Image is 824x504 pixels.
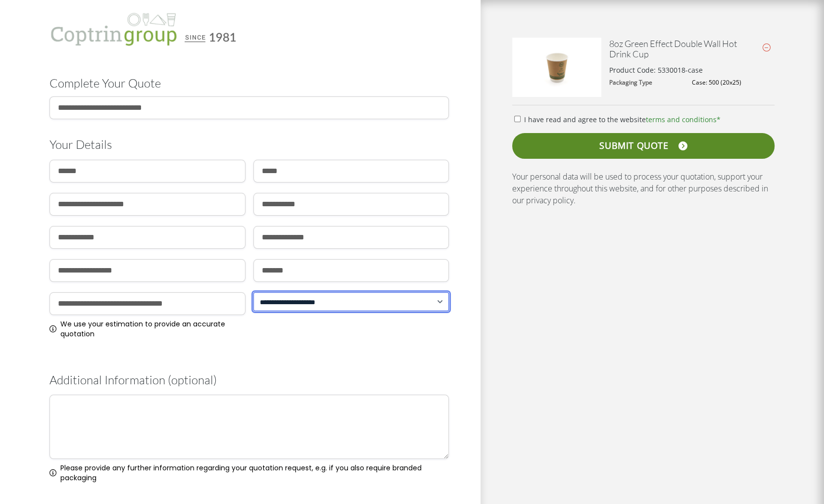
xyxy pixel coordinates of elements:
img: 8oz-Green-Effect-Double-Wall-Cup-400x267.jpg [512,38,601,97]
span: SUBMIT QUOTE [599,140,668,151]
h1: Complete Your Quote [49,76,449,91]
h3: Additional Information (optional) [49,373,449,387]
h3: Your Details [49,137,449,152]
div: We use your estimation to provide an accurate quotation [49,319,245,339]
a: 8oz Green Effect Double Wall Hot Drink Cup [609,38,737,60]
input: I have read and agree to the websiteterms and conditions* [514,116,521,122]
dd: Case: 500 (20x25) [692,79,775,86]
img: Coptrin Group [49,7,248,52]
p: Product Code: 5330018-case [609,65,703,75]
span: I have read and agree to the website [524,115,721,124]
a: terms and conditions* [646,115,721,124]
a: SUBMIT QUOTE [512,133,775,159]
dt: Packaging Type [609,79,679,86]
div: Please provide any further information regarding your quotation request, e.g. if you also require... [49,463,449,483]
p: Your personal data will be used to process your quotation, support your experience throughout thi... [512,171,775,206]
